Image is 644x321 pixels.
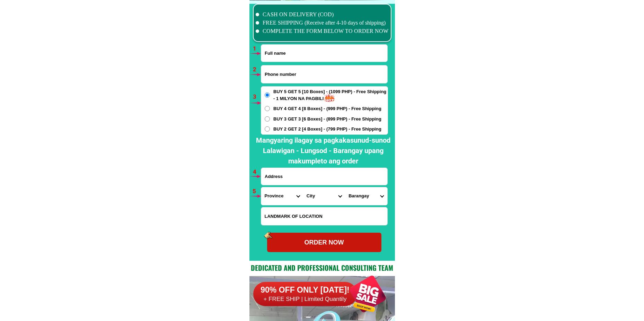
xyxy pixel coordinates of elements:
li: CASH ON DELIVERY (COD) [256,10,389,19]
input: BUY 3 GET 3 [6 Boxes] - (899 PHP) - Free Shipping [265,116,270,122]
select: Select province [261,187,303,205]
h6: 2 [253,65,261,74]
input: BUY 5 GET 5 [10 Boxes] - (1099 PHP) - Free Shipping - 1 MILYON NA PAGBILI [265,92,270,98]
h6: 3 [253,92,261,101]
span: BUY 5 GET 5 [10 Boxes] - (1099 PHP) - Free Shipping - 1 MILYON NA PAGBILI [273,88,388,102]
h2: Dedicated and professional consulting team [249,262,395,273]
span: BUY 2 GET 2 [4 Boxes] - (799 PHP) - Free Shipping [273,126,381,133]
h6: 5 [253,187,261,196]
h2: Mangyaring ilagay sa pagkakasunud-sunod Lalawigan - Lungsod - Barangay upang makumpleto ang order [252,135,394,166]
span: BUY 4 GET 4 [8 Boxes] - (999 PHP) - Free Shipping [273,105,381,112]
input: BUY 2 GET 2 [4 Boxes] - (799 PHP) - Free Shipping [265,126,270,132]
h6: 90% OFF ONLY [DATE]! [253,285,357,295]
select: Select commune [345,187,387,205]
input: BUY 4 GET 4 [8 Boxes] - (999 PHP) - Free Shipping [265,106,270,111]
input: Input phone_number [261,65,387,83]
div: ORDER NOW [267,238,381,247]
li: COMPLETE THE FORM BELOW TO ORDER NOW [256,27,389,35]
span: BUY 3 GET 3 [6 Boxes] - (899 PHP) - Free Shipping [273,116,381,123]
li: FREE SHIPPING (Receive after 4-10 days of shipping) [256,19,389,27]
h6: 4 [253,168,261,177]
h6: 1 [253,44,261,53]
input: Input LANDMARKOFLOCATION [261,207,387,225]
input: Input address [261,168,387,185]
input: Input full_name [261,45,387,62]
select: Select district [303,187,345,205]
h6: + FREE SHIP | Limited Quantily [253,295,357,303]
